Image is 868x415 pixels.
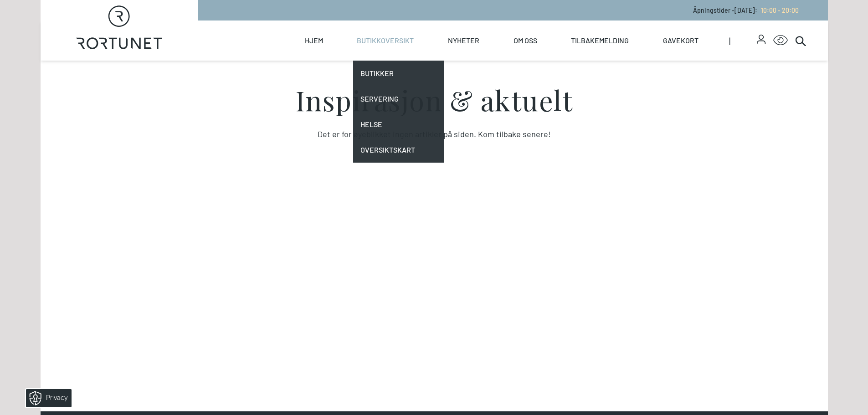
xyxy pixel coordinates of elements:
span: 10:00 - 20:00 [761,6,799,14]
span: | [729,20,757,61]
iframe: Manage Preferences [9,386,83,410]
a: Nyheter [448,20,479,61]
a: Helse [353,112,444,137]
button: Open Accessibility Menu [773,33,788,48]
a: 10:00 - 20:00 [757,6,799,14]
a: Butikker [353,61,444,86]
p: Åpningstider - [DATE] : [693,5,799,15]
h1: Inspirasjon & aktuelt [150,86,719,113]
a: Tilbakemelding [571,20,629,61]
a: Gavekort [663,20,699,61]
div: Det er for øyeblikket ingen artikler på siden. Kom tilbake senere! [150,128,719,140]
a: Hjem [305,20,323,61]
a: Om oss [514,20,537,61]
a: Oversiktskart [353,137,444,163]
a: Servering [353,86,444,112]
a: Butikkoversikt [357,20,414,61]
